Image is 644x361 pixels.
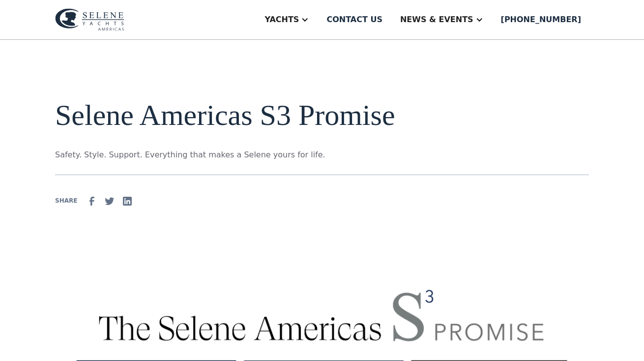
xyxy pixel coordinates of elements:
[55,149,464,161] p: Safety. Style. Support. Everything that makes a Selene yours for life.
[104,195,116,207] img: Twitter
[501,14,581,26] div: [PHONE_NUMBER]
[55,8,124,31] img: logo
[55,99,464,131] h1: Selene Americas S3 Promise
[86,195,98,207] img: facebook
[264,14,299,26] div: Yachts
[326,14,382,26] div: Contact us
[400,14,473,26] div: News & EVENTS
[55,196,77,205] div: SHARE
[121,195,133,207] img: Linkedin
